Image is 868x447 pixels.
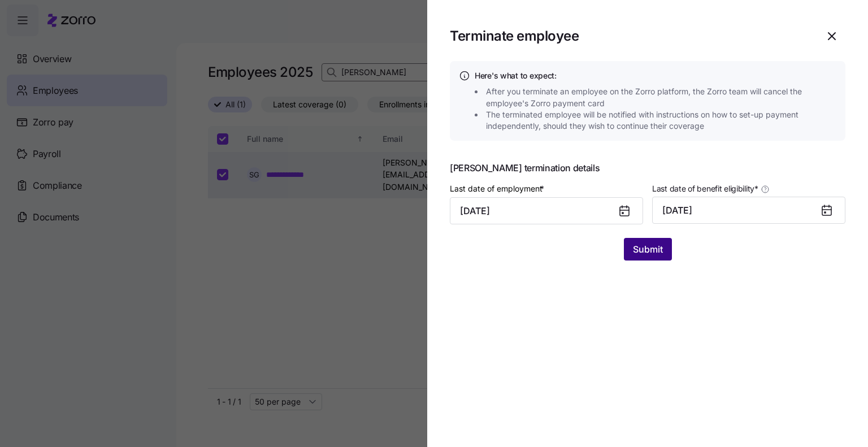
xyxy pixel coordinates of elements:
[652,183,758,194] span: Last date of benefit eligibility *
[624,238,672,261] button: Submit
[633,242,663,256] span: Submit
[475,70,836,81] h4: Here's what to expect:
[450,183,546,195] label: Last date of employment
[450,197,643,224] input: MM/DD/YYYY
[450,27,809,45] h1: Terminate employee
[486,109,840,132] span: The terminated employee will be notified with instructions on how to set-up payment independently...
[450,163,845,172] span: [PERSON_NAME] termination details
[486,86,840,109] span: After you terminate an employee on the Zorro platform, the Zorro team will cancel the employee's ...
[652,197,845,224] button: [DATE]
